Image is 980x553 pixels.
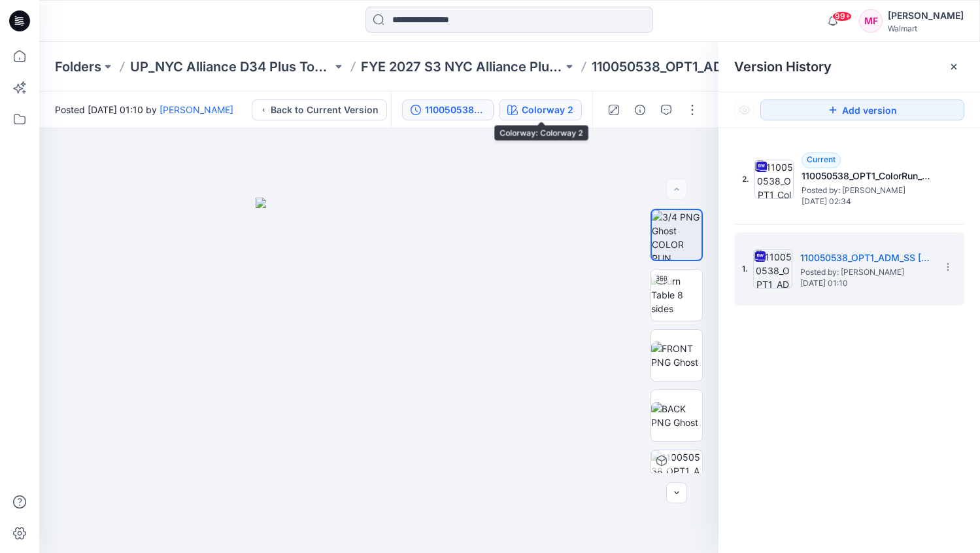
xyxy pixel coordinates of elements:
[802,197,932,206] span: [DATE] 02:34
[130,58,332,76] a: UP_NYC Alliance D34 Plus Tops, Sweaters and Dresses
[742,263,748,275] span: 1.
[800,266,931,279] span: Posted by: Zhonglin Wang
[252,99,387,120] button: Back to Current Version
[888,8,964,24] div: [PERSON_NAME]
[754,160,794,199] img: 110050538_OPT1_ColorRun_SS LADY CARDI
[753,249,792,289] img: 110050538_OPT1_ADM_SS LADY CARDI
[361,58,563,76] a: FYE 2027 S3 NYC Alliance Plus Tops, Dresses & Sweaters
[55,58,101,76] a: Folders
[651,274,702,315] img: Turn Table 8 sides
[160,104,233,115] a: [PERSON_NAME]
[802,184,932,197] span: Posted by: Zhonglin Wang
[832,11,852,22] span: 99+
[859,9,883,33] div: MF
[742,173,749,185] span: 2.
[888,24,964,33] div: Walmart
[522,103,573,117] div: Colorway 2
[630,99,651,120] button: Details
[592,58,794,76] p: 110050538_OPT1_ADM_SS [DEMOGRAPHIC_DATA] CARDI
[734,59,832,75] span: Version History
[651,402,702,429] img: BACK PNG Ghost
[499,99,582,120] button: Colorway 2
[425,103,485,117] div: 110050538_OPT1_ADM_SS LADY CARDI
[734,99,755,120] button: Show Hidden Versions
[949,62,959,72] button: Close
[55,103,233,116] span: Posted [DATE] 01:10 by
[807,154,836,164] span: Current
[651,450,702,501] img: 110050538_OPT1_ADM_SS LADY CARDI Colorway 2
[800,279,931,288] span: [DATE] 01:10
[402,99,494,120] button: 110050538_OPT1_ADM_SS [DEMOGRAPHIC_DATA] CARDI
[760,99,964,120] button: Add version
[800,250,931,266] h5: 110050538_OPT1_ADM_SS LADY CARDI
[802,168,932,184] h5: 110050538_OPT1_ColorRun_SS LADY CARDI
[651,342,702,369] img: FRONT PNG Ghost
[652,210,701,260] img: 3/4 PNG Ghost COLOR RUN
